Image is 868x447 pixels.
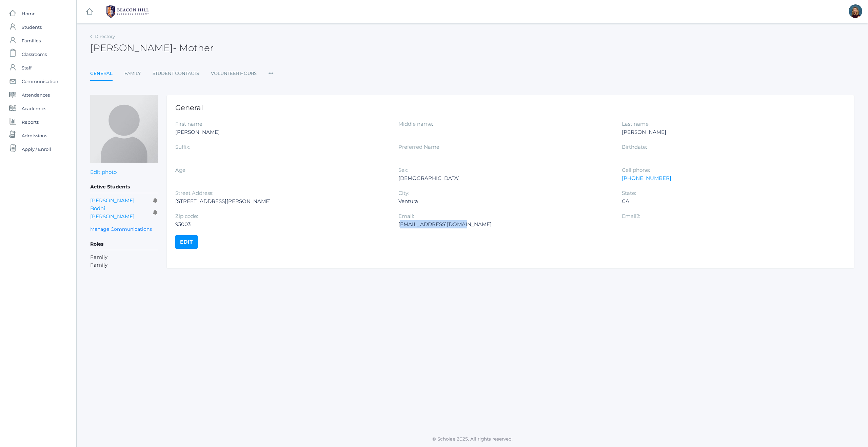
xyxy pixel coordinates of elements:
[90,261,158,269] li: Family
[622,213,640,219] label: Email2:
[175,190,213,196] label: Street Address:
[153,67,199,80] a: Student Contacts
[102,3,153,20] img: BHCALogos-05-308ed15e86a5a0abce9b8dd61676a3503ac9727e845dece92d48e8588c001991.png
[398,213,414,219] label: Email:
[22,20,42,34] span: Students
[22,47,47,61] span: Classrooms
[175,220,388,228] div: 93003
[22,34,41,47] span: Families
[175,235,198,249] a: Edit
[95,34,115,39] a: Directory
[398,197,611,205] div: Ventura
[622,144,647,150] label: Birthdate:
[175,121,203,127] label: First name:
[22,7,36,20] span: Home
[153,210,158,215] i: Receives communications for this student
[849,4,862,18] div: Lindsay Leeds
[175,144,190,150] label: Suffix:
[398,121,433,127] label: Middle name:
[22,61,32,75] span: Staff
[22,142,51,156] span: Apply / Enroll
[398,190,409,196] label: City:
[22,115,39,129] span: Reports
[175,104,846,111] h1: General
[211,67,257,80] a: Volunteer Hours
[398,144,440,150] label: Preferred Name:
[90,67,113,81] a: General
[153,198,158,203] i: Receives communications for this student
[175,197,388,205] div: [STREET_ADDRESS][PERSON_NAME]
[173,42,214,54] span: - Mother
[90,253,158,261] li: Family
[90,225,152,233] a: Manage Communications
[622,121,650,127] label: Last name:
[124,67,141,80] a: Family
[398,167,408,173] label: Sex:
[90,181,158,193] h5: Active Students
[22,102,46,115] span: Academics
[22,75,58,88] span: Communication
[398,220,611,228] div: [EMAIL_ADDRESS][DOMAIN_NAME]
[90,197,135,204] a: [PERSON_NAME]
[77,435,868,442] p: © Scholae 2025. All rights reserved.
[622,167,650,173] label: Cell phone:
[175,167,186,173] label: Age:
[622,190,636,196] label: State:
[398,174,611,182] div: [DEMOGRAPHIC_DATA]
[175,128,388,136] div: [PERSON_NAME]
[22,88,50,102] span: Attendances
[175,213,198,219] label: Zip code:
[622,197,835,205] div: CA
[90,205,135,220] a: Bodhi [PERSON_NAME]
[90,95,158,163] img: Sara Dreher
[90,43,214,53] h2: [PERSON_NAME]
[90,239,158,250] h5: Roles
[622,128,835,136] div: [PERSON_NAME]
[622,175,671,181] a: [PHONE_NUMBER]
[90,169,117,175] a: Edit photo
[22,129,47,142] span: Admissions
